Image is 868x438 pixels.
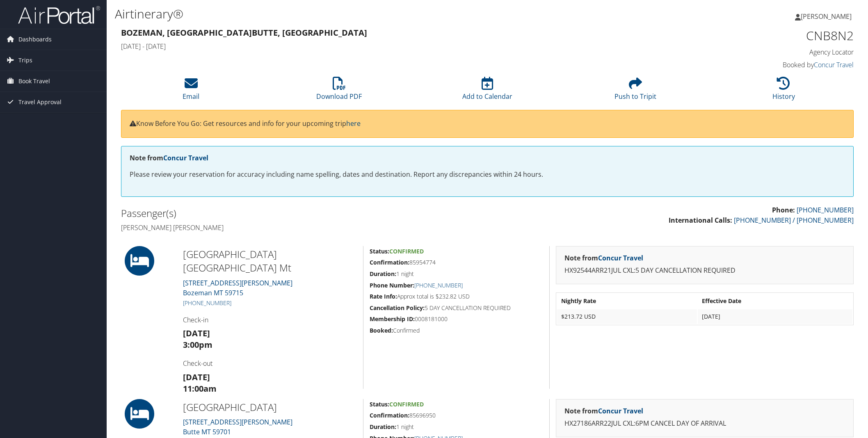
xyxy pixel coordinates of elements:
[121,42,667,51] h4: [DATE] - [DATE]
[18,71,50,91] span: Book Travel
[680,48,854,57] h4: Agency Locator
[772,81,795,101] a: History
[18,5,100,25] img: airportal-logo.png
[680,27,854,44] h1: CNB8N2
[370,423,396,431] strong: Duration:
[370,281,414,289] strong: Phone Number:
[183,417,292,436] a: [STREET_ADDRESS][PERSON_NAME]Butte MT 59701
[183,315,357,324] h4: Check-in
[163,153,208,162] a: Concur Travel
[18,50,32,71] span: Trips
[121,223,481,232] h4: [PERSON_NAME] [PERSON_NAME]
[183,81,199,101] a: Email
[795,4,860,29] a: [PERSON_NAME]
[183,339,212,350] strong: 3:00pm
[130,169,845,180] p: Please review your reservation for accuracy including name spelling, dates and destination. Repor...
[814,60,854,69] a: Concur Travel
[370,247,389,255] strong: Status:
[130,153,208,162] strong: Note from
[183,328,210,339] strong: [DATE]
[370,411,543,420] h5: 85696950
[370,326,393,334] strong: Booked:
[772,205,795,214] strong: Phone:
[370,270,543,278] h5: 1 night
[370,270,396,278] strong: Duration:
[316,81,362,101] a: Download PDF
[370,315,415,323] strong: Membership ID:
[598,253,643,262] a: Concur Travel
[183,299,231,307] a: [PHONE_NUMBER]
[370,292,397,300] strong: Rate Info:
[564,406,643,415] strong: Note from
[564,253,643,262] strong: Note from
[346,119,361,128] a: here
[669,216,732,225] strong: International Calls:
[564,418,845,429] p: HX27186ARR22JUL CXL:6PM CANCEL DAY OF ARRIVAL
[370,411,409,419] strong: Confirmation:
[183,278,292,297] a: [STREET_ADDRESS][PERSON_NAME]Bozeman MT 59715
[557,294,697,308] th: Nightly Rate
[115,5,612,23] h1: Airtinerary®
[462,81,512,101] a: Add to Calendar
[130,119,845,129] p: Know Before You Go: Get resources and info for your upcoming trip
[598,406,643,415] a: Concur Travel
[389,400,424,408] span: Confirmed
[698,294,852,308] th: Effective Date
[183,372,210,383] strong: [DATE]
[557,309,697,324] td: $213.72 USD
[370,292,543,301] h5: Approx total is $232.82 USD
[183,359,357,368] h4: Check-out
[734,216,854,225] a: [PHONE_NUMBER] / [PHONE_NUMBER]
[18,92,62,112] span: Travel Approval
[370,258,409,266] strong: Confirmation:
[564,265,845,276] p: HX92544ARR21JUL CXL:5 DAY CANCELLATION REQUIRED
[18,29,52,50] span: Dashboards
[797,205,854,214] a: [PHONE_NUMBER]
[370,304,543,312] h5: 5 DAY CANCELLATION REQUIRED
[370,400,389,408] strong: Status:
[370,258,543,267] h5: 85954774
[370,315,543,323] h5: 0008181000
[698,309,852,324] td: [DATE]
[370,423,543,431] h5: 1 night
[801,12,852,21] span: [PERSON_NAME]
[614,81,656,101] a: Push to Tripit
[183,400,357,414] h2: [GEOGRAPHIC_DATA]
[121,206,481,220] h2: Passenger(s)
[680,60,854,69] h4: Booked by
[121,27,367,38] strong: Bozeman, [GEOGRAPHIC_DATA] Butte, [GEOGRAPHIC_DATA]
[370,326,543,335] h5: Confirmed
[389,247,424,255] span: Confirmed
[183,247,357,275] h2: [GEOGRAPHIC_DATA] [GEOGRAPHIC_DATA] Mt
[414,281,463,289] a: [PHONE_NUMBER]
[183,383,217,394] strong: 11:00am
[370,304,425,312] strong: Cancellation Policy:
